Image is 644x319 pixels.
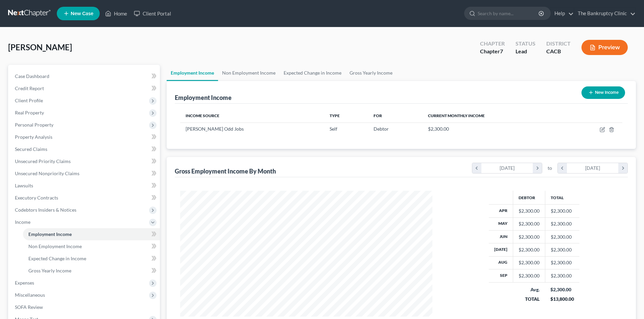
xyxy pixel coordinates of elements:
span: Real Property [15,110,44,115]
i: chevron_right [618,163,627,173]
a: Case Dashboard [9,70,160,82]
span: [PERSON_NAME] [8,42,72,52]
span: Current Monthly Income [428,113,485,118]
input: Search by name... [478,7,540,20]
span: to [548,165,552,171]
i: chevron_left [472,163,481,173]
div: $2,300.00 [519,259,540,266]
span: Non Employment Income [28,243,82,249]
div: Gross Employment Income By Month [175,167,276,175]
span: SOFA Review [15,304,43,310]
div: Status [516,40,535,48]
a: Client Portal [130,7,174,20]
span: Lawsuits [15,183,33,188]
a: Property Analysis [9,131,160,143]
button: New Income [581,86,625,99]
span: Expected Change in Income [28,256,86,261]
th: Sep [489,269,513,282]
div: $13,800.00 [550,296,574,302]
span: [PERSON_NAME] Odd Jobs [186,126,244,132]
th: [DATE] [489,243,513,256]
div: $2,300.00 [519,272,540,279]
div: Chapter [480,48,505,55]
span: Executory Contracts [15,195,58,201]
div: $2,300.00 [519,246,540,253]
span: New Case [71,11,93,16]
div: $2,300.00 [519,208,540,214]
span: Employment Income [28,231,72,237]
div: Chapter [480,40,505,48]
span: Expenses [15,280,34,286]
a: Unsecured Nonpriority Claims [9,167,160,180]
div: Employment Income [175,94,232,102]
a: Expected Change in Income [280,65,345,81]
a: Employment Income [167,65,218,81]
span: Client Profile [15,98,43,103]
span: Gross Yearly Income [28,268,71,273]
a: Credit Report [9,82,160,95]
span: Debtor [374,126,389,132]
div: $2,300.00 [550,286,574,293]
a: Home [102,7,130,20]
span: 7 [500,48,503,54]
td: $2,300.00 [545,230,579,243]
span: Type [330,113,340,118]
i: chevron_left [558,163,567,173]
span: Case Dashboard [15,73,49,79]
a: Employment Income [23,228,160,240]
th: Debtor [513,191,545,204]
a: Non Employment Income [23,240,160,252]
span: Income Source [186,113,219,118]
span: Miscellaneous [15,292,45,298]
span: Codebtors Insiders & Notices [15,207,76,213]
a: Lawsuits [9,180,160,192]
th: Apr [489,205,513,217]
div: District [546,40,571,48]
a: Unsecured Priority Claims [9,155,160,167]
span: Personal Property [15,122,53,128]
span: Unsecured Priority Claims [15,158,71,164]
a: Gross Yearly Income [345,65,397,81]
div: TOTAL [518,296,540,302]
div: $2,300.00 [519,220,540,227]
div: [DATE] [567,163,619,173]
i: chevron_right [533,163,542,173]
span: Unsecured Nonpriority Claims [15,170,79,176]
td: $2,300.00 [545,205,579,217]
a: Executory Contracts [9,192,160,204]
a: Non Employment Income [218,65,280,81]
div: [DATE] [481,163,533,173]
span: Credit Report [15,85,44,91]
a: SOFA Review [9,301,160,313]
th: Total [545,191,579,204]
span: Self [330,126,337,132]
div: CACB [546,48,571,55]
td: $2,300.00 [545,256,579,269]
a: Expected Change in Income [23,252,160,265]
th: Aug [489,256,513,269]
span: Secured Claims [15,146,47,152]
a: The Bankruptcy Clinic [574,7,636,20]
a: Secured Claims [9,143,160,155]
td: $2,300.00 [545,217,579,230]
th: May [489,217,513,230]
a: Help [551,7,574,20]
button: Preview [581,40,628,55]
th: Jun [489,230,513,243]
iframe: Intercom live chat [621,296,637,312]
a: Gross Yearly Income [23,265,160,277]
span: For [374,113,382,118]
span: Income [15,219,30,225]
div: Lead [516,48,535,55]
td: $2,300.00 [545,243,579,256]
td: $2,300.00 [545,269,579,282]
span: Property Analysis [15,134,52,140]
div: Avg. [518,286,540,293]
span: $2,300.00 [428,126,449,132]
div: $2,300.00 [519,234,540,240]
